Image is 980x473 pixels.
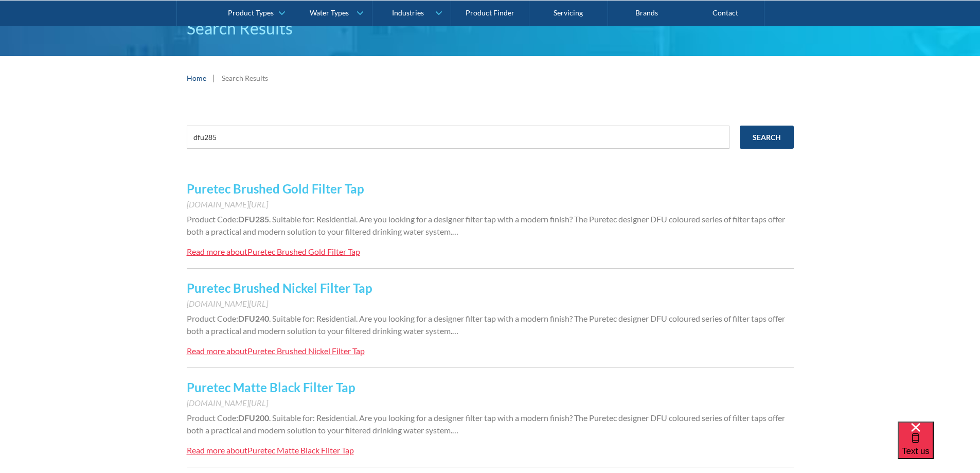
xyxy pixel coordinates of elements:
[187,73,206,83] a: Home
[187,413,238,423] span: Product Code:
[187,397,794,409] div: [DOMAIN_NAME][URL]
[187,16,794,41] h1: Search Results
[392,8,424,17] div: Industries
[187,380,355,395] a: Puretec Matte Black Filter Tap
[247,247,360,256] div: Puretec Brushed Gold Filter Tap
[187,181,364,196] a: Puretec Brushed Gold Filter Tap
[187,346,247,356] div: Read more about
[238,214,269,224] strong: DFU285
[238,313,269,323] strong: DFU240
[452,226,458,236] span: …
[247,445,354,455] div: Puretec Matte Black Filter Tap
[247,346,365,356] div: Puretec Brushed Nickel Filter Tap
[211,72,217,84] div: |
[452,326,458,336] span: …
[187,198,794,211] div: [DOMAIN_NAME][URL]
[187,313,238,323] span: Product Code:
[187,214,785,236] span: . Suitable for: Residential. Are you looking for a designer filter tap with a modern finish? The ...
[187,445,247,455] div: Read more about
[187,126,729,149] input: e.g. chilled water cooler
[740,126,794,149] input: Search
[187,345,365,357] a: Read more aboutPuretec Brushed Nickel Filter Tap
[898,422,980,473] iframe: podium webchat widget bubble
[187,247,247,256] div: Read more about
[187,281,372,295] a: Puretec Brushed Nickel Filter Tap
[187,444,354,457] a: Read more aboutPuretec Matte Black Filter Tap
[187,297,794,310] div: [DOMAIN_NAME][URL]
[187,214,238,224] span: Product Code:
[452,425,458,435] span: …
[222,73,268,83] div: Search Results
[238,413,269,423] strong: DFU200
[310,8,349,17] div: Water Types
[187,313,785,336] span: . Suitable for: Residential. Are you looking for a designer filter tap with a modern finish? The ...
[187,246,360,258] a: Read more aboutPuretec Brushed Gold Filter Tap
[187,413,785,435] span: . Suitable for: Residential. Are you looking for a designer filter tap with a modern finish? The ...
[228,8,274,17] div: Product Types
